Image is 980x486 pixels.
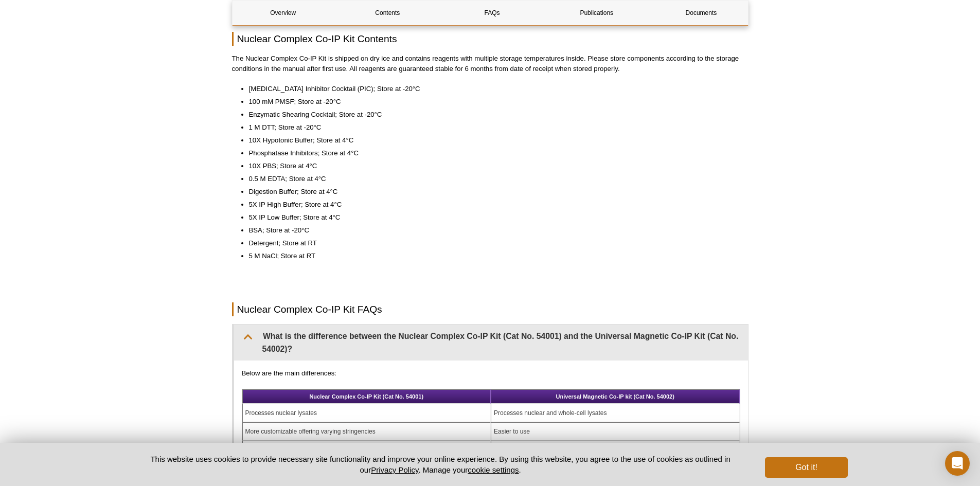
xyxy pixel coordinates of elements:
[249,161,738,171] li: 10X PBS; Store at 4°C
[249,110,738,120] li: Enzymatic Shearing Cocktail; Store at -20°C
[546,1,647,25] a: Publications
[234,325,748,361] summary: What is the difference between the Nuclear Complex Co-IP Kit (Cat No. 54001) and the Universal Ma...
[441,1,543,25] a: FAQs
[242,389,491,404] th: Nuclear Complex Co-IP Kit (Cat No. 54001)
[249,135,738,146] li: 10X Hypotonic Buffer; Store at 4°C
[232,32,749,46] h2: Nuclear Complex Co-IP Kit Contents
[242,422,491,441] td: More customizable offering varying stringencies
[249,187,738,197] li: Digestion Buffer; Store at 4°C
[232,302,749,316] h2: Nuclear Complex Co-IP Kit FAQs
[242,404,491,422] td: Processes nuclear lysates
[491,404,740,422] td: Processes nuclear and whole-cell lysates
[249,238,738,248] li: Detergent; Store at RT
[491,389,740,404] th: Universal Magnetic Co-IP kit (Cat No. 54002)
[249,97,738,107] li: 100 mM PMSF; Store at -20°C
[232,53,749,74] p: The Nuclear Complex Co-IP Kit is shipped on dry ice and contains reagents with multiple storage t...
[233,1,334,25] a: Overview
[468,465,519,474] button: cookie settings
[249,174,738,184] li: 0.5 M EDTA; Store at 4°C
[249,84,738,94] li: [MEDICAL_DATA] Inhibitor Cocktail (PIC); Store at -20°C
[337,1,438,25] a: Contents
[249,200,738,210] li: 5X IP High Buffer; Store at 4°C
[249,212,738,223] li: 5X IP Low Buffer; Store at 4°C
[242,441,491,459] td: Uses Protein G agarose columns
[133,454,749,475] p: This website uses cookies to provide necessary site functionality and improve your online experie...
[765,457,847,478] button: Got it!
[491,441,740,459] td: Uses magnetic beads (included in kit)
[249,148,738,158] li: Phosphatase Inhibitors; Store at 4°C
[650,1,752,25] a: Documents
[242,368,740,379] p: Below are the main differences:
[249,225,738,236] li: BSA; Store at -20°C
[249,251,738,261] li: 5 M NaCl; Store at RT
[945,451,970,476] div: Open Intercom Messenger
[371,465,418,474] a: Privacy Policy
[491,422,740,441] td: Easier to use
[249,122,738,133] li: 1 M DTT; Store at -20°C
